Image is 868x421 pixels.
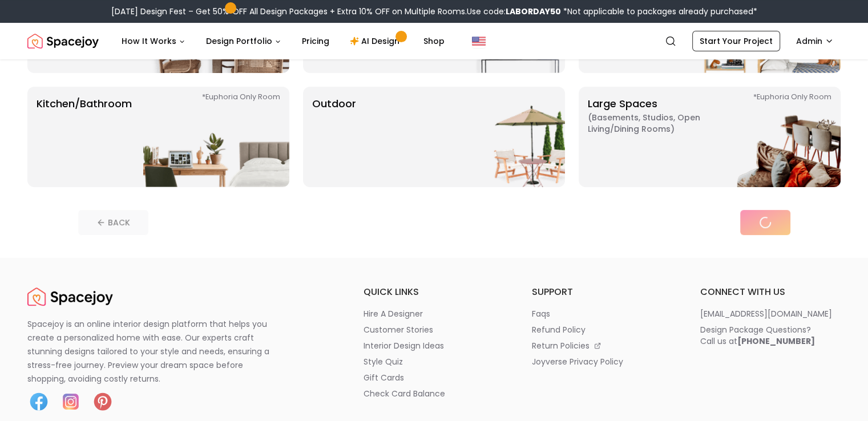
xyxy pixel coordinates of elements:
[364,285,504,299] h6: quick links
[506,6,561,17] b: LABORDAY50
[27,30,99,52] img: Spacejoy Logo
[364,340,504,351] a: interior design ideas
[532,356,673,367] a: joyverse privacy policy
[364,372,504,383] a: gift cards
[588,96,730,178] p: Large Spaces
[700,324,841,347] a: Design Package Questions?Call us at[PHONE_NUMBER]
[532,308,550,319] p: faqs
[312,96,356,178] p: Outdoor
[419,87,565,187] img: Outdoor
[588,112,730,135] span: ( Basements, Studios, Open living/dining rooms )
[472,34,486,48] img: United States
[112,30,454,52] nav: Main
[467,6,561,17] span: Use code:
[364,308,504,319] a: hire a designer
[532,340,673,351] a: return policies
[561,6,757,17] span: *Not applicable to packages already purchased*
[532,340,590,351] p: return policies
[37,96,132,178] p: Kitchen/Bathroom
[112,30,195,52] button: How It Works
[532,285,673,299] h6: support
[532,324,673,335] a: refund policy
[532,308,673,319] a: faqs
[91,390,114,413] img: Pinterest icon
[692,31,780,51] a: Start Your Project
[789,31,841,51] button: Admin
[700,308,841,319] a: [EMAIL_ADDRESS][DOMAIN_NAME]
[341,30,412,52] a: AI Design
[700,308,831,319] p: [EMAIL_ADDRESS][DOMAIN_NAME]
[27,30,99,52] a: Spacejoy
[364,356,504,367] a: style quiz
[364,340,444,351] p: interior design ideas
[700,285,841,299] h6: connect with us
[700,324,814,347] div: Design Package Questions? Call us at
[27,23,841,59] nav: Global
[364,388,504,399] a: check card balance
[27,390,50,413] img: Facebook icon
[197,30,290,52] button: Design Portfolio
[27,285,113,308] a: Spacejoy
[532,324,586,335] p: refund policy
[414,30,454,52] a: Shop
[27,317,283,386] p: Spacejoy is an online interior design platform that helps you create a personalized home with eas...
[27,285,113,308] img: Spacejoy Logo
[532,356,623,367] p: joyverse privacy policy
[737,335,814,347] b: [PHONE_NUMBER]
[364,372,404,383] p: gift cards
[364,324,433,335] p: customer stories
[695,87,841,187] img: Large Spaces *Euphoria Only
[364,388,445,399] p: check card balance
[364,356,403,367] p: style quiz
[59,390,82,413] img: Instagram icon
[143,87,289,187] img: Kitchen/Bathroom *Euphoria Only
[364,324,504,335] a: customer stories
[111,6,757,17] div: [DATE] Design Fest – Get 50% OFF All Design Packages + Extra 10% OFF on Multiple Rooms.
[293,30,338,52] a: Pricing
[364,308,423,319] p: hire a designer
